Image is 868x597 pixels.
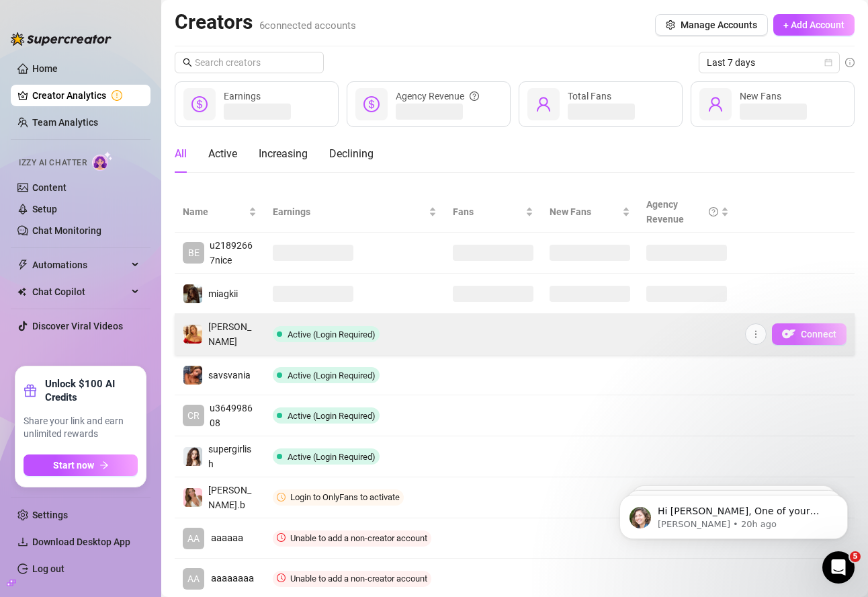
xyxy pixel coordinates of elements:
span: clock-circle [277,493,286,502]
a: Team Analytics [32,117,98,128]
img: mikayla_demaiter [183,325,202,344]
span: user [707,96,724,112]
button: Manage Accounts [655,14,768,36]
span: AA [187,571,200,586]
img: logo-BBDzfeDw.svg [11,32,112,46]
button: + Add Account [773,14,855,36]
span: Unable to add a non-creator account [290,573,427,584]
span: setting [666,20,675,30]
a: Creator Analytics exclamation-circle [32,85,140,106]
span: info-circle [845,58,855,67]
span: Manage Accounts [681,19,757,30]
span: [PERSON_NAME] [208,321,251,347]
span: + Add Account [783,19,844,30]
span: [PERSON_NAME].b [208,485,251,510]
span: 6 connected accounts [259,19,356,32]
input: Search creators [195,55,305,70]
a: Chat Monitoring [32,225,101,236]
a: AAaaaaaa [183,528,257,549]
span: Automations [32,254,128,276]
a: Log out [32,563,64,574]
span: Download Desktop App [32,536,130,547]
div: Declining [329,146,374,162]
th: Name [175,192,265,233]
a: Discover Viral Videos [32,321,123,331]
span: miagkii [208,288,238,299]
a: Home [32,63,58,74]
span: Active (Login Required) [288,452,376,462]
div: All [175,146,187,162]
img: OF [782,327,795,341]
span: dollar-circle [191,96,208,112]
button: OFConnect [772,323,847,345]
span: supergirlish [208,444,251,469]
span: AA [187,531,200,546]
span: Active (Login Required) [288,411,376,421]
span: CR [187,408,200,423]
span: Connect [801,329,836,340]
span: New Fans [740,91,781,102]
span: calendar [824,58,832,67]
span: Last 7 days [707,52,832,73]
span: Earnings [224,91,261,102]
a: Setup [32,204,57,214]
span: question-circle [470,89,479,104]
a: Content [32,182,67,193]
span: download [17,536,28,547]
span: Unable to add a non-creator account [290,533,427,543]
span: New Fans [550,204,619,219]
iframe: Intercom live chat [822,551,855,584]
a: AAaaaaaaaa [183,568,257,590]
div: Agency Revenue [396,89,479,104]
strong: Unlock $100 AI Credits [45,377,138,404]
span: more [751,329,761,339]
span: 5 [850,551,861,562]
span: u21892667nice [210,240,253,266]
span: clock-circle [277,573,286,582]
span: aaaaaa [211,530,243,547]
span: gift [24,384,37,397]
span: Total Fans [568,91,611,102]
span: Login to OnlyFans to activate [290,492,400,502]
span: Active (Login Required) [288,329,376,340]
iframe: Intercom notifications message [599,467,868,561]
span: Name [183,204,246,219]
span: Fans [453,204,523,219]
span: search [183,58,192,67]
span: u364998608 [210,403,253,428]
h2: Creators [175,9,356,35]
span: question-circle [709,197,718,227]
th: Earnings [265,192,445,233]
img: AI Chatter [92,151,113,171]
span: Active (Login Required) [288,370,376,381]
th: New Fans [541,192,638,233]
img: savsvania [183,366,202,385]
span: Earnings [273,204,426,219]
span: arrow-right [99,461,109,470]
img: miagkii [183,284,202,303]
span: build [7,578,16,588]
span: clock-circle [277,533,286,542]
span: Izzy AI Chatter [19,157,87,169]
img: Chat Copilot [17,287,26,296]
span: aaaaaaaa [211,571,254,587]
th: Fans [445,192,541,233]
span: BE [188,245,200,260]
span: Chat Copilot [32,281,128,303]
a: Settings [32,510,68,520]
span: savsvania [208,370,251,381]
div: Agency Revenue [646,197,718,227]
div: Increasing [259,146,308,162]
span: dollar-circle [363,96,380,112]
span: Share your link and earn unlimited rewards [24,415,138,441]
span: user [535,96,552,112]
div: Active [208,146,237,162]
button: Start nowarrow-right [24,454,138,476]
span: Start now [53,460,94,471]
span: thunderbolt [17,260,28,270]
